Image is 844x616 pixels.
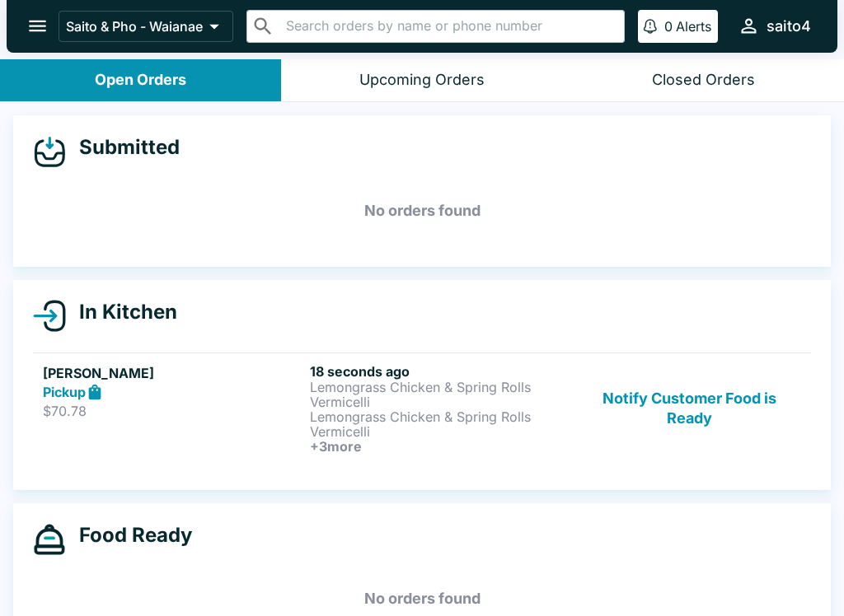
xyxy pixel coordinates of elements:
h4: Food Ready [66,523,192,548]
p: Lemongrass Chicken & Spring Rolls Vermicelli [310,409,570,439]
h5: No orders found [33,181,811,240]
h6: + 3 more [310,439,570,454]
input: Search orders by name or phone number [281,15,617,38]
button: open drawer [16,5,59,47]
div: Closed Orders [652,71,755,90]
p: Alerts [676,18,711,35]
p: Saito & Pho - Waianae [66,18,203,35]
p: Lemongrass Chicken & Spring Rolls Vermicelli [310,380,570,409]
h5: [PERSON_NAME] [43,363,303,383]
p: $70.78 [43,403,303,419]
button: Saito & Pho - Waianae [59,11,233,42]
button: saito4 [731,8,818,44]
a: [PERSON_NAME]Pickup$70.7818 seconds agoLemongrass Chicken & Spring Rolls VermicelliLemongrass Chi... [33,352,811,464]
h4: In Kitchen [66,300,177,324]
div: Upcoming Orders [359,71,485,90]
h4: Submitted [66,135,180,160]
div: Open Orders [95,71,186,90]
strong: Pickup [43,384,86,400]
p: 0 [664,18,673,35]
button: Notify Customer Food is Ready [578,363,801,454]
div: saito4 [767,16,811,36]
h6: 18 seconds ago [310,363,570,380]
